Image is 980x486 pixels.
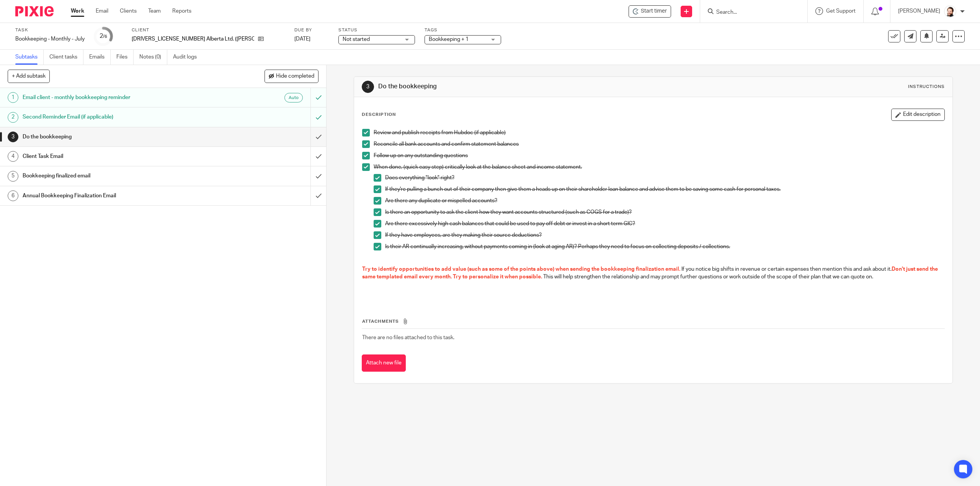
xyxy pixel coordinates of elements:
[429,37,469,42] span: Bookkeeping + 1
[173,50,203,65] a: Audit logs
[132,27,285,33] label: Client
[8,151,18,162] div: 4
[284,93,303,102] div: Auto
[23,131,209,143] h1: Do the bookkeeping
[362,267,680,272] span: Try to identify opportunities to add value (such as some of the points above) when sending the bo...
[908,84,945,90] div: Instructions
[338,27,415,33] label: Status
[715,9,784,16] input: Search
[8,92,18,103] div: 1
[8,70,50,83] button: + Add subtask
[100,32,107,41] div: 2
[641,7,667,15] span: Start timer
[826,8,856,14] span: Get Support
[23,151,209,162] h1: Client Task Email
[385,243,944,250] p: Is their AR continually increasing, without payments coming in (look at aging AR)? Perhaps they n...
[343,37,370,42] span: Not started
[116,50,134,65] a: Files
[103,34,107,39] small: /6
[374,129,944,137] p: Review and publish receipts from Hubdoc (if applicable)
[362,265,944,281] p: If you notice big shifts in revenue or certain expenses then mention this and ask about it. This ...
[425,27,501,33] label: Tags
[362,267,939,280] span: Don't just send the same templated email every month. Try to personalize it when possible.
[374,140,944,148] p: Reconcile all bank accounts and confirm statement balances
[385,208,944,216] p: Is there an opportunity to ask the client how they want accounts structured (such as COGS for a t...
[139,50,167,65] a: Notes (0)
[362,112,396,118] p: Description
[23,111,209,123] h1: Second Reminder Email (if applicable)
[294,27,329,33] label: Due by
[378,83,670,91] h1: Do the bookkeeping
[362,335,454,340] span: There are no files attached to this task.
[23,92,209,103] h1: Email client - monthly bookkeeping reminder
[898,7,940,15] p: [PERSON_NAME]
[629,5,671,18] div: 2342482 Alberta Ltd. (Nauss) - Bookkeeping - Monthly - July
[89,50,111,65] a: Emails
[172,7,191,15] a: Reports
[385,220,944,228] p: Are there excessively high cash balances that could be used to pay off debt or invest in a short ...
[132,35,254,43] p: [DRIVERS_LICENSE_NUMBER] Alberta Ltd. ([PERSON_NAME])
[120,7,137,15] a: Clients
[23,190,209,202] h1: Annual Bookkeeping Finalization Email
[15,6,54,16] img: Pixie
[15,35,85,43] div: Bookkeeping - Monthly - July
[15,50,44,65] a: Subtasks
[8,132,18,142] div: 3
[71,7,84,15] a: Work
[374,152,944,159] p: Follow up on any outstanding questions
[385,231,944,239] p: If they have employees, are they making their source deductions?
[294,36,310,42] span: [DATE]
[385,174,944,182] p: Does everything "look" right?
[362,81,374,93] div: 3
[374,163,944,171] p: When done, (quick easy step) critically look at the balance sheet and income statement.
[362,319,399,323] span: Attachments
[362,354,406,372] button: Attach new file
[49,50,83,65] a: Client tasks
[385,185,944,193] p: If they're pulling a bunch out of their company then give them a heads up on their shareholder lo...
[8,171,18,182] div: 5
[8,112,18,123] div: 2
[385,197,944,205] p: Are there any duplicate or mispelled accounts?
[891,109,945,121] button: Edit description
[15,27,85,33] label: Task
[265,70,318,83] button: Hide completed
[944,5,956,18] img: Jayde%20Headshot.jpg
[23,170,209,182] h1: Bookkeeping finalized email
[8,190,18,201] div: 6
[148,7,161,15] a: Team
[276,73,314,80] span: Hide completed
[96,7,108,15] a: Email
